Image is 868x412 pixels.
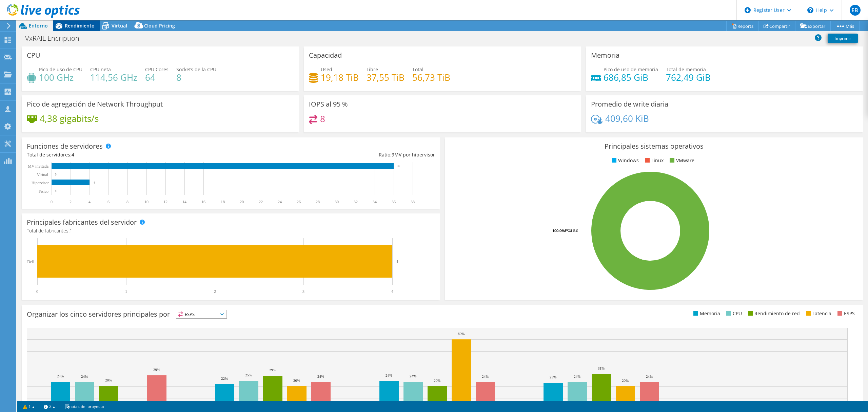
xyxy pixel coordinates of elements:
[604,74,658,81] h4: 686,85 GiB
[37,172,48,177] text: Virtual
[367,74,405,81] h4: 37,55 TiB
[758,21,795,31] a: Compartir
[335,200,339,204] text: 30
[51,200,53,204] text: 0
[746,310,800,317] li: Rendimiento de red
[804,310,831,317] li: Latencia
[293,378,300,382] text: 20%
[94,181,95,184] text: 4
[182,200,186,204] text: 14
[605,115,649,122] h4: 409,60 KiB
[396,259,398,263] text: 4
[373,200,377,204] text: 34
[321,66,332,73] span: Used
[70,227,72,234] span: 1
[39,66,82,73] span: Pico de uso de CPU
[112,22,127,29] span: Virtual
[434,378,440,382] text: 20%
[27,259,34,264] text: Dell
[27,219,137,226] h3: Principales fabricantes del servidor
[90,66,111,73] span: CPU neta
[321,74,359,81] h4: 19,18 TiB
[144,200,149,204] text: 10
[565,228,578,233] tspan: ESXi 8.0
[725,310,742,317] li: CPU
[269,368,276,372] text: 29%
[126,200,129,204] text: 8
[39,189,48,194] tspan: Físico
[259,200,263,204] text: 22
[591,100,668,108] h3: Promedio de write diaria
[309,100,348,108] h3: IOPS al 95 %
[176,310,226,318] span: ESPS
[692,310,720,317] li: Memoria
[830,21,860,31] a: Más
[32,181,49,185] text: Hipervisor
[240,200,244,204] text: 20
[28,164,48,169] text: MV invitada
[392,151,394,158] span: 9
[726,21,759,31] a: Reports
[386,373,392,377] text: 24%
[410,374,416,378] text: 24%
[317,374,324,378] text: 24%
[105,378,112,382] text: 20%
[550,375,556,379] text: 23%
[176,74,216,81] h4: 8
[22,35,90,42] h1: VxRAIL Encription
[850,5,861,16] span: EB
[57,374,64,378] text: 24%
[65,22,95,29] span: Rendimiento
[836,310,855,317] li: ESPS
[604,66,658,73] span: Pico de uso de memoria
[367,66,378,73] span: Libre
[27,151,231,158] div: Total de servidores:
[36,289,38,294] text: 0
[411,200,415,204] text: 38
[574,374,580,378] text: 24%
[27,227,435,235] h4: Total de fabricantes:
[591,52,619,59] h3: Memoria
[450,143,858,150] h3: Principales sistemas operativos
[668,157,694,164] li: VMware
[646,374,653,378] text: 24%
[309,52,342,59] h3: Capacidad
[145,74,169,81] h4: 64
[245,373,252,377] text: 25%
[391,289,393,294] text: 4
[302,289,304,294] text: 3
[316,200,320,204] text: 28
[39,74,82,81] h4: 100 GHz
[55,173,57,176] text: 0
[70,200,72,204] text: 2
[643,157,664,164] li: Linux
[27,52,40,59] h3: CPU
[27,100,163,108] h3: Pico de agregación de Network Throughput
[90,74,137,81] h4: 114,56 GHz
[144,22,175,29] span: Cloud Pricing
[354,200,358,204] text: 32
[214,289,216,294] text: 2
[55,189,57,193] text: 0
[29,22,48,29] span: Entorno
[412,74,450,81] h4: 56,73 TiB
[201,200,205,204] text: 16
[795,21,831,31] a: Exportar
[458,332,465,336] text: 60%
[598,366,605,370] text: 31%
[88,200,91,204] text: 4
[40,115,99,122] h4: 4,38 gigabits/s
[72,151,74,158] span: 4
[81,374,88,378] text: 24%
[320,115,325,123] h4: 8
[153,368,160,372] text: 29%
[666,66,706,73] span: Total de memoria
[412,66,423,73] span: Total
[221,376,228,380] text: 22%
[482,374,489,378] text: 24%
[666,74,711,81] h4: 762,49 GiB
[163,200,167,204] text: 12
[107,200,110,204] text: 6
[397,164,400,168] text: 36
[610,157,639,164] li: Windows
